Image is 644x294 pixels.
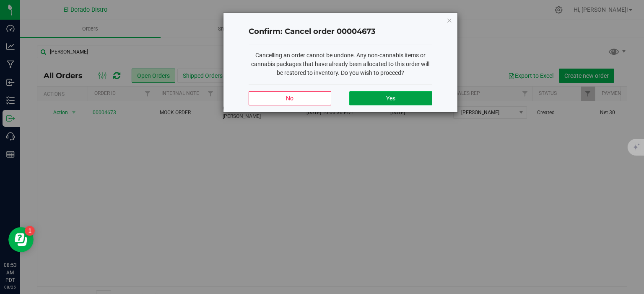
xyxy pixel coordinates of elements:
[341,69,404,76] span: Do you wish to proceed?
[447,15,452,25] button: Close modal
[251,52,429,76] span: Cancelling an order cannot be undone. Any non-cannabis items or cannabis packages that have alrea...
[349,91,432,105] button: Yes
[249,26,432,37] h4: Confirm: Cancel order 00004673
[8,227,34,252] iframe: Resource center
[249,91,331,105] button: No
[386,95,395,102] span: Yes
[25,226,35,236] iframe: Resource center unread badge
